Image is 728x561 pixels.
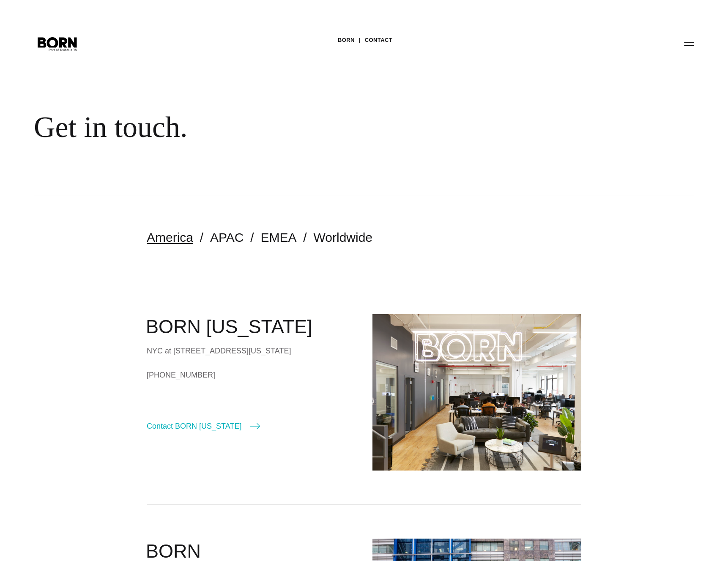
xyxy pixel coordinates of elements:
[34,110,516,145] div: Get in touch.
[338,34,355,47] a: BORN
[210,230,244,244] a: APAC
[679,35,699,52] button: Open
[147,420,260,432] a: Contact BORN [US_STATE]
[146,314,356,339] h2: BORN [US_STATE]
[147,369,356,381] a: [PHONE_NUMBER]
[261,230,297,244] a: EMEA
[147,230,193,244] a: America
[314,230,373,244] a: Worldwide
[365,34,392,47] a: Contact
[147,345,356,357] div: NYC at [STREET_ADDRESS][US_STATE]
